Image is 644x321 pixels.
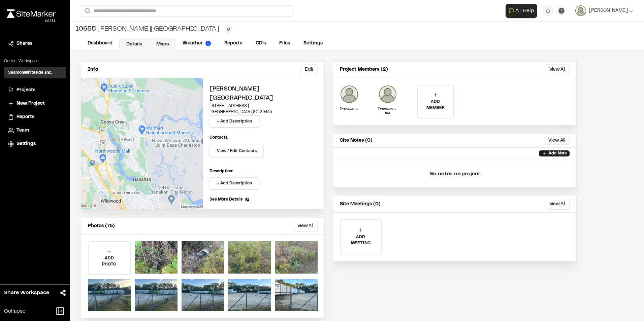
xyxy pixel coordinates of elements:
[340,106,359,111] p: [PERSON_NAME]
[4,289,49,297] span: Share Workspace
[119,38,149,50] a: Details
[4,58,66,64] p: Current Workspace
[293,221,318,231] button: View All
[340,137,373,144] p: Site Notes (0)
[300,64,318,75] button: Edit
[210,103,318,109] p: [STREET_ADDRESS]
[210,145,264,157] button: View / Edit Contacts
[17,140,36,148] span: Settings
[8,40,62,47] a: Shares
[545,199,570,210] button: View All
[88,222,115,230] p: Photos (75)
[8,127,62,134] a: Team
[340,201,381,208] p: Site Meetings (0)
[218,37,249,50] a: Reports
[378,85,397,104] img: Daniel Ethredge
[210,135,228,141] p: Contacts:
[544,137,570,145] button: View All
[272,37,297,50] a: Files
[545,64,570,75] button: View All
[210,85,318,103] h2: [PERSON_NAME][GEOGRAPHIC_DATA]
[548,150,567,156] p: Add Note
[515,7,534,15] span: AI Help
[339,163,571,185] p: No notes on project
[210,197,243,203] span: See More Details
[75,24,96,34] span: 10655
[340,85,359,104] img: Daniel Hair
[8,100,62,107] a: New Project
[17,127,29,134] span: Team
[8,113,62,121] a: Reports
[378,106,397,111] p: [PERSON_NAME]
[75,24,219,34] div: [PERSON_NAME][GEOGRAPHIC_DATA]
[589,7,628,14] span: [PERSON_NAME]
[225,26,232,33] button: Edit Tags
[205,41,211,46] img: precipai.png
[210,177,259,190] button: + Add Description
[341,234,381,246] p: ADD MEETING
[81,37,119,50] a: Dashboard
[17,86,35,94] span: Projects
[418,99,453,111] p: ADD MEMBER
[210,168,318,174] p: Description:
[17,113,34,121] span: Reports
[8,70,52,76] h3: SeamonWhiteside Inc.
[7,18,56,24] div: Oh geez...please don't...
[340,66,388,73] p: Project Members (2)
[378,111,397,115] p: Civil
[210,115,259,128] button: + Add Description
[17,40,32,47] span: Shares
[8,86,62,94] a: Projects
[575,5,586,16] img: User
[17,100,45,107] span: New Project
[297,37,329,50] a: Settings
[7,9,56,18] img: rebrand.png
[89,255,130,267] p: ADD PHOTO
[506,4,537,18] button: Open AI Assistant
[575,5,633,16] button: [PERSON_NAME]
[88,66,98,73] p: Info
[8,140,62,148] a: Settings
[506,4,540,18] div: Open AI Assistant
[81,5,93,16] button: Search
[4,307,26,315] span: Collapse
[249,37,272,50] a: CD's
[210,109,318,115] p: [GEOGRAPHIC_DATA] , SC 29445
[176,37,218,50] a: Weather
[149,38,176,50] a: Maps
